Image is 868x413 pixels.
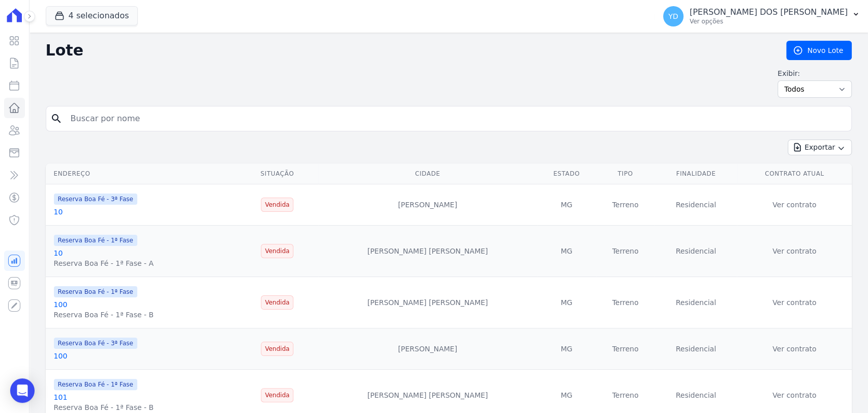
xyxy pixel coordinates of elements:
[537,328,596,370] td: MG
[54,338,137,349] span: Reserva Boa Fé - 3ª Fase
[537,226,596,277] td: MG
[655,2,868,31] button: YD [PERSON_NAME] DOS [PERSON_NAME] Ver opções
[236,163,318,184] th: Situação
[54,249,63,257] a: 10
[261,295,293,310] span: Vendida
[786,41,852,60] a: Novo Lote
[54,235,137,246] span: Reserva Boa Fé - 1ª Fase
[54,402,154,412] div: Reserva Boa Fé - 1ª Fase - B
[50,113,63,125] i: search
[596,163,654,184] th: Tipo
[772,391,816,399] a: Ver contrato
[777,68,852,78] label: Exibir:
[54,300,68,309] a: 100
[10,378,35,403] div: Open Intercom Messenger
[596,226,654,277] td: Terreno
[772,345,816,353] a: Ver contrato
[537,277,596,328] td: MG
[261,244,293,258] span: Vendida
[54,310,154,320] div: Reserva Boa Fé - 1ª Fase - B
[668,13,678,20] span: YD
[537,163,596,184] th: Estado
[654,277,737,328] td: Residencial
[318,328,537,370] td: [PERSON_NAME]
[654,328,737,370] td: Residencial
[596,328,654,370] td: Terreno
[654,163,737,184] th: Finalidade
[54,286,137,297] span: Reserva Boa Fé - 1ª Fase
[54,208,63,216] a: 10
[596,277,654,328] td: Terreno
[65,108,847,129] input: Buscar por nome
[772,201,816,209] a: Ver contrato
[654,184,737,226] td: Residencial
[261,342,293,356] span: Vendida
[46,41,770,60] h2: Lote
[261,388,293,402] span: Vendida
[54,393,68,401] a: 101
[772,247,816,255] a: Ver contrato
[318,163,537,184] th: Cidade
[46,6,138,25] button: 4 selecionados
[737,163,852,184] th: Contrato Atual
[788,140,852,155] button: Exportar
[261,198,293,212] span: Vendida
[690,7,848,17] p: [PERSON_NAME] DOS [PERSON_NAME]
[772,298,816,307] a: Ver contrato
[654,226,737,277] td: Residencial
[54,352,68,360] a: 100
[596,184,654,226] td: Terreno
[690,17,848,25] p: Ver opções
[318,226,537,277] td: [PERSON_NAME] [PERSON_NAME]
[54,379,137,390] span: Reserva Boa Fé - 1ª Fase
[318,184,537,226] td: [PERSON_NAME]
[46,163,236,184] th: Endereço
[54,194,137,205] span: Reserva Boa Fé - 3ª Fase
[318,277,537,328] td: [PERSON_NAME] [PERSON_NAME]
[537,184,596,226] td: MG
[54,258,154,268] div: Reserva Boa Fé - 1ª Fase - A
